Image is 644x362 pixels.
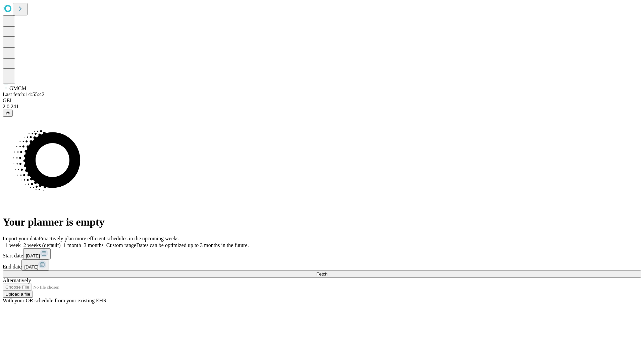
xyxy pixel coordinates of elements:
[3,216,641,228] h1: Your planner is empty
[3,291,33,298] button: Upload a file
[5,242,21,248] span: 1 week
[3,298,107,303] span: With your OR schedule from your existing EHR
[3,104,641,110] div: 2.0.241
[39,236,180,241] span: Proactively plan more efficient schedules in the upcoming weeks.
[3,98,641,104] div: GEI
[3,270,641,278] button: Fetch
[24,264,38,269] span: [DATE]
[63,242,81,248] span: 1 month
[26,253,40,258] span: [DATE]
[3,236,39,241] span: Import your data
[21,259,49,270] button: [DATE]
[106,242,136,248] span: Custom range
[23,248,51,259] button: [DATE]
[3,259,641,270] div: End date
[23,242,61,248] span: 2 weeks (default)
[5,111,10,116] span: @
[3,110,13,117] button: @
[3,92,45,97] span: Last fetch: 14:55:42
[3,278,31,283] span: Alternatively
[9,85,26,91] span: GMCM
[316,271,327,277] span: Fetch
[84,242,104,248] span: 3 months
[136,242,249,248] span: Dates can be optimized up to 3 months in the future.
[3,248,641,259] div: Start date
